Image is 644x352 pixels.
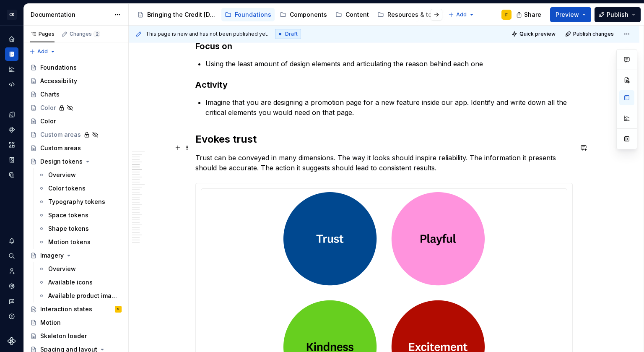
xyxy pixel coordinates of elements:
[387,10,441,19] div: Resources & tools
[195,40,573,52] h3: Focus on
[5,153,18,167] a: Storybook stories
[5,123,18,136] a: Components
[2,5,22,23] button: CK
[40,305,92,313] div: Interaction states
[35,235,125,249] a: Motion tokens
[5,249,18,263] button: Search ⌘K
[48,198,105,206] div: Typography tokens
[48,238,91,246] div: Motion tokens
[35,276,125,289] a: Available icons
[456,11,467,18] span: Add
[221,8,275,21] a: Foundations
[40,77,77,85] div: Accessibility
[235,10,271,19] div: Foundations
[5,234,18,248] button: Notifications
[7,10,17,20] div: CK
[27,46,58,57] button: Add
[195,153,573,173] p: Trust can be conveyed in many dimensions. The way it looks should inspire reliability. The inform...
[550,7,591,22] button: Preview
[27,249,125,262] a: Imagery
[48,278,93,287] div: Available icons
[48,292,117,300] div: Available product imagery
[40,144,81,152] div: Custom areas
[35,222,125,235] a: Shape tokens
[332,8,372,21] a: Content
[5,32,18,46] a: Home
[5,279,18,293] a: Settings
[285,31,298,37] span: Draft
[27,101,125,115] a: Color
[48,171,76,179] div: Overview
[40,63,77,72] div: Foundations
[276,8,330,21] a: Components
[27,141,125,155] a: Custom areas
[48,184,86,193] div: Color tokens
[5,78,18,91] a: Code automation
[40,251,64,260] div: Imagery
[27,155,125,168] a: Design tokens
[595,7,641,22] button: Publish
[35,289,125,302] a: Available product imagery
[5,47,18,61] a: Documentation
[134,6,444,23] div: Page tree
[205,59,573,69] p: Using the least amount of design elements and articulating the reason behind each one
[509,28,559,40] button: Quick preview
[5,108,18,121] a: Design tokens
[205,97,573,117] p: Imagine that you are designing a promotion page for a new feature inside our app. Identify and wr...
[134,8,220,21] a: Bringing the Credit [DATE] brand to life across products
[195,79,573,91] h3: Activity
[31,10,110,19] div: Documentation
[145,31,268,37] span: This page is new and has not been published yet.
[35,195,125,209] a: Typography tokens
[40,332,87,340] div: Skeleton loader
[27,128,125,141] a: Custom areas
[117,305,119,313] div: S
[48,211,88,219] div: Space tokens
[93,31,100,37] span: 2
[8,337,16,345] svg: Supernova Logo
[48,265,76,273] div: Overview
[524,10,541,19] span: Share
[5,63,18,76] a: Analytics
[556,10,579,19] span: Preview
[5,295,18,308] button: Contact support
[40,318,61,327] div: Motion
[195,133,573,146] h2: Evokes trust
[70,31,100,37] div: Changes
[35,182,125,195] a: Color tokens
[40,104,56,112] div: Color
[37,48,48,55] span: Add
[345,10,369,19] div: Content
[27,316,125,329] a: Motion
[40,157,83,166] div: Design tokens
[27,115,125,128] a: Color
[30,31,55,37] div: Pages
[505,11,508,18] div: F
[5,168,18,182] a: Data sources
[40,117,56,125] div: Color
[5,138,18,151] a: Assets
[147,10,216,19] div: Bringing the Credit [DATE] brand to life across products
[5,264,18,278] a: Invite team
[40,90,60,99] div: Charts
[607,10,628,19] span: Publish
[40,130,81,139] div: Custom areas
[446,9,477,21] button: Add
[519,31,556,37] span: Quick preview
[48,224,89,233] div: Shape tokens
[35,209,125,222] a: Space tokens
[512,7,547,22] button: Share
